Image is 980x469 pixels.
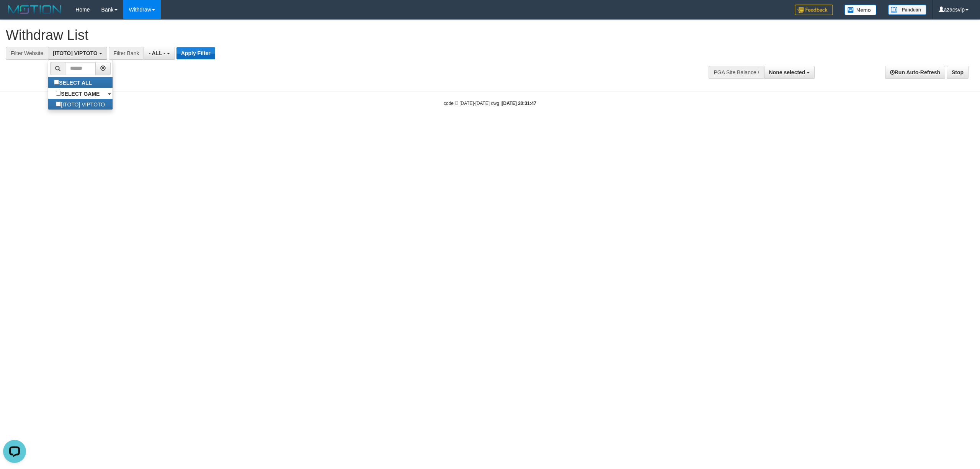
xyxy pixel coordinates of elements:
a: Stop [947,66,969,79]
img: MOTION_logo.png [6,4,64,15]
button: Apply Filter [176,47,215,59]
a: Run Auto-Refresh [885,66,945,79]
div: Filter Bank [109,47,144,60]
div: PGA Site Balance / [709,66,764,79]
span: [ITOTO] VIPTOTO [53,50,97,56]
button: - ALL - [144,47,175,60]
span: None selected [769,69,805,75]
div: Filter Website [6,47,48,60]
a: SELECT GAME [48,88,113,99]
button: Open LiveChat chat widget [3,3,26,26]
button: [ITOTO] VIPTOTO [48,47,107,60]
input: [ITOTO] VIPTOTO [56,101,61,106]
label: [ITOTO] VIPTOTO [48,99,113,109]
img: Button%20Memo.svg [844,5,877,15]
b: SELECT GAME [61,91,100,97]
button: None selected [764,66,815,79]
small: code © [DATE]-[DATE] dwg | [444,101,536,106]
img: Feedback.jpg [795,5,833,15]
input: SELECT GAME [56,91,61,96]
span: - ALL - [149,50,165,56]
strong: [DATE] 20:31:47 [502,101,536,106]
h1: Withdraw List [6,28,646,43]
img: panduan.png [888,5,926,15]
input: SELECT ALL [54,80,59,85]
label: SELECT ALL [48,77,100,88]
